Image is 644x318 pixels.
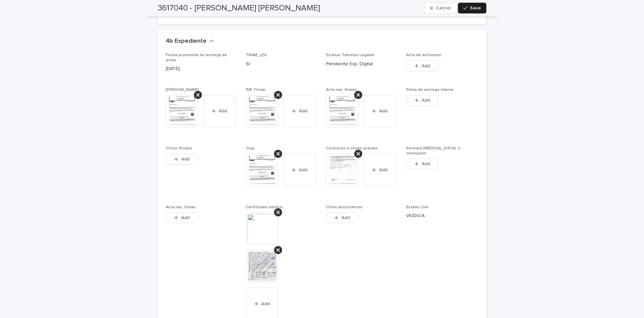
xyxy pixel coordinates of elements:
[326,88,357,92] span: Acta nac. finado
[422,162,430,166] span: Add
[166,88,199,92] span: [PERSON_NAME]
[379,168,387,172] span: Add
[406,61,438,71] button: Add
[299,168,307,172] span: Add
[326,61,398,68] p: Pendiente Exp. Digital:
[406,212,478,219] p: VIUDO/A
[166,53,227,62] span: Fecha prometida de entrega de actas
[166,146,192,150] span: Oficio fiscalía
[458,3,486,13] button: Save
[246,205,283,209] span: Certificado médico
[246,61,318,68] p: SI
[422,98,430,103] span: Add
[166,205,196,209] span: Acta nac. titular
[283,95,316,127] button: Add
[422,64,430,68] span: Add
[166,65,238,72] p: [DATE]
[261,302,270,306] span: Add
[326,212,358,223] button: Add
[158,3,320,13] h2: 3617040 - [PERSON_NAME] [PERSON_NAME]
[166,38,214,45] button: 4b Expediente
[326,205,363,209] span: Otros documentos
[166,154,198,165] button: Add
[341,215,350,220] span: Add
[246,53,267,57] span: TRAM_LEG
[283,154,316,186] button: Add
[406,146,461,155] span: Permiso [MEDICAL_DATA]. o cremación
[166,212,198,223] button: Add
[203,95,235,127] button: Add
[326,146,378,150] span: Contratos o títulos previos
[219,109,227,113] span: Add
[406,205,428,209] span: Estado Civil
[424,3,457,13] button: Cancel
[364,154,396,186] button: Add
[406,53,441,57] span: Acta de defunción
[246,146,255,150] span: Curp
[406,158,438,169] button: Add
[181,157,190,162] span: Add
[246,88,266,92] span: INE Titular
[181,215,190,220] span: Add
[299,109,307,113] span: Add
[406,95,438,106] button: Add
[166,38,207,45] h2: 4b Expediente
[470,6,481,10] span: Save
[406,88,454,92] span: Firma de entrega cliente
[379,109,387,113] span: Add
[326,53,375,57] span: Estatus Trámites Legales
[364,95,396,127] button: Add
[436,6,451,10] span: Cancel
